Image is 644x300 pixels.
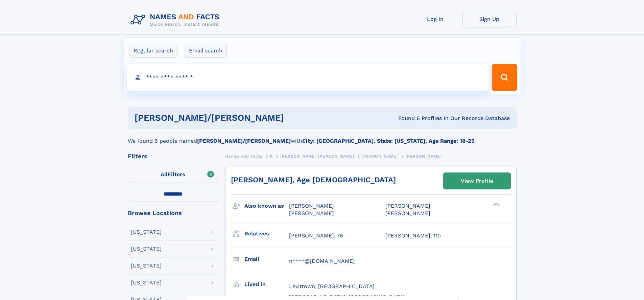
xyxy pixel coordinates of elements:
[462,11,517,27] a: Sign Up
[444,173,510,189] a: View Profile
[225,152,262,160] a: Names and Facts
[128,11,225,29] img: Logo Names and Facts
[131,263,162,269] div: [US_STATE]
[270,152,273,160] a: K
[406,154,442,159] span: [PERSON_NAME]
[128,129,517,145] div: We found 6 people named with .
[302,138,474,144] b: City: [GEOGRAPHIC_DATA], State: [US_STATE], Age Range: 18-25
[408,11,462,27] a: Log In
[244,200,289,212] h3: Also known as
[280,152,354,160] a: [PERSON_NAME] [PERSON_NAME]
[128,167,218,183] label: Filters
[385,232,441,239] a: [PERSON_NAME], 110
[128,153,218,159] div: Filters
[362,154,398,159] span: [PERSON_NAME]
[129,44,177,58] label: Regular search
[244,253,289,265] h3: Email
[385,210,430,216] span: [PERSON_NAME]
[131,246,162,252] div: [US_STATE]
[231,176,396,184] a: [PERSON_NAME], Age [DEMOGRAPHIC_DATA]
[492,64,517,91] button: Search Button
[289,210,334,216] span: [PERSON_NAME]
[461,173,493,189] div: View Profile
[270,154,273,159] span: K
[289,283,375,290] span: Levittown, [GEOGRAPHIC_DATA]
[135,114,341,122] h1: [PERSON_NAME]/[PERSON_NAME]
[341,115,510,122] div: Found 6 Profiles In Our Records Database
[185,44,227,58] label: Email search
[131,280,162,285] div: [US_STATE]
[385,203,430,209] span: [PERSON_NAME]
[289,203,334,209] span: [PERSON_NAME]
[362,152,398,160] a: [PERSON_NAME]
[244,228,289,239] h3: Relatives
[197,138,291,144] b: [PERSON_NAME]/[PERSON_NAME]
[492,202,500,207] div: ❯
[128,210,218,216] div: Browse Locations
[289,232,343,239] a: [PERSON_NAME], 76
[131,229,162,235] div: [US_STATE]
[280,154,354,159] span: [PERSON_NAME] [PERSON_NAME]
[161,171,168,178] span: All
[244,279,289,290] h3: Lived in
[127,64,489,91] input: search input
